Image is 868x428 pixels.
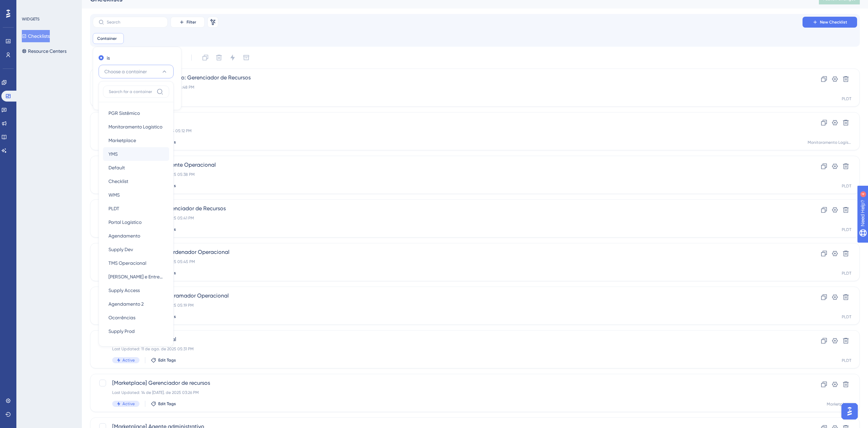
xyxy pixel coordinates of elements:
[112,335,783,343] span: [PLDT] Guia de uso: Geral
[22,30,50,42] button: Checklists
[103,243,169,256] button: Supply Dev
[112,259,783,264] div: Last Updated: 11 de ago. de 2025 05:45 PM
[107,54,110,62] label: is
[108,245,133,254] span: Supply Dev
[103,324,169,338] button: Supply Prod
[108,286,140,294] span: Supply Access
[103,188,169,202] button: WMS
[108,204,119,213] span: PLDT
[104,67,147,76] span: Choose a container
[112,346,783,352] div: Last Updated: 11 de ago. de 2025 05:31 PM
[112,204,783,213] span: [PLDT] Guia de uso: Gerenciador de Recursos
[103,120,169,134] button: Monitoramento Logístico
[112,117,783,125] span: [ML] Guia de uso
[109,89,154,94] input: Search for a container
[108,150,118,158] span: YMS
[158,401,176,407] span: Edit Tags
[108,314,135,322] span: Ocorrências
[107,20,162,25] input: Search
[112,172,783,177] div: Last Updated: 11 de ago. de 2025 05:38 PM
[108,259,146,267] span: TMS Operacional
[158,357,176,363] span: Edit Tags
[97,36,117,41] span: Container
[22,16,40,22] div: WIDGETS
[842,314,851,320] div: PLDT
[112,390,783,395] div: Last Updated: 14 de [DATE]. de 2025 03:26 PM
[112,85,783,90] div: Last Updated: 10 de set. de 2025 04:48 PM
[839,401,860,422] iframe: UserGuiding AI Assistant Launcher
[103,284,169,297] button: Supply Access
[108,273,164,281] span: [PERSON_NAME] e Entrega
[108,123,162,131] span: Monitoramento Logístico
[122,401,135,407] span: Active
[16,2,43,10] span: Need Help?
[103,311,169,324] button: Ocorrências
[842,271,851,276] div: PLDT
[151,401,176,407] button: Edit Tags
[820,19,847,25] span: New Checklist
[47,3,49,9] div: 4
[108,300,144,308] span: Agendamento 2
[187,19,196,25] span: Filter
[803,17,857,28] button: New Checklist
[103,229,169,243] button: Agendamento
[103,134,169,147] button: Marketplace
[112,74,783,82] span: Definitivo [PLDT] Guia de uso: Gerenciador de Recursos
[842,227,851,232] div: PLDT
[108,218,142,226] span: Portal Logístico
[103,297,169,311] button: Agendamento 2
[22,45,67,57] button: Resource Centers
[103,202,169,215] button: PLDT
[108,327,135,335] span: Supply Prod
[151,357,176,363] button: Edit Tags
[171,17,205,28] button: Filter
[103,215,169,229] button: Portal Logístico
[112,379,783,387] span: [Marketplace] Gerenciador de recursos
[112,128,783,134] div: Last Updated: 11 de set. de 2025 05:12 PM
[99,65,174,78] button: Choose a container
[103,161,169,174] button: Default
[108,109,140,117] span: PGR Sistêmico
[103,270,169,284] button: [PERSON_NAME] e Entrega
[108,164,125,172] span: Default
[827,401,851,407] div: Marketplace
[103,147,169,161] button: YMS
[108,191,120,199] span: WMS
[108,232,140,240] span: Agendamento
[103,106,169,120] button: PGR Sistêmico
[808,140,851,145] div: Monitoramento Logístico
[112,292,783,300] span: [PLDT] Guia de uso: Programador Operacional
[112,248,783,256] span: [PLDT] Guia de uso: Coordenador Operacional
[122,357,135,363] span: Active
[108,177,128,185] span: Checklist
[112,161,783,169] span: [PLDT] Guia de uso: Gerente Operacional
[103,256,169,270] button: TMS Operacional
[842,358,851,363] div: PLDT
[112,215,783,221] div: Last Updated: 11 de ago. de 2025 05:41 PM
[842,96,851,102] div: PLDT
[108,136,136,144] span: Marketplace
[103,174,169,188] button: Checklist
[842,183,851,189] div: PLDT
[112,303,783,308] div: Last Updated: 11 de ago. de 2025 05:19 PM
